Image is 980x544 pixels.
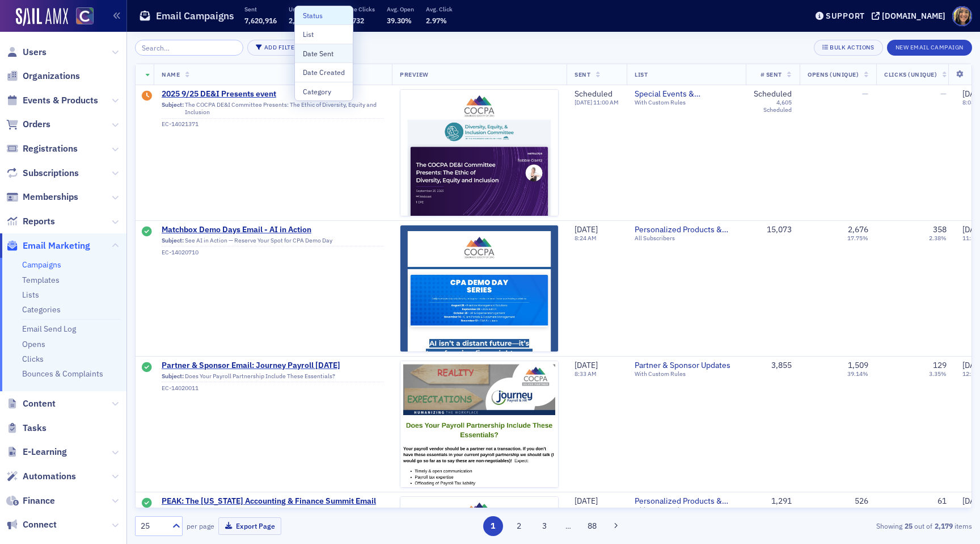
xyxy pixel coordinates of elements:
button: Add Filter [247,40,307,56]
div: 3,855 [754,361,792,371]
p: Unique Clicks [338,5,375,13]
a: Content [6,397,56,410]
button: 88 [582,516,602,536]
div: 526 [855,496,868,507]
div: With Custom Rules [635,506,738,513]
div: Scheduled [575,89,619,99]
button: Date Sent [295,44,353,62]
div: 39.14% [847,370,868,378]
button: New Email Campaign [887,40,972,56]
a: E-Learning [6,446,67,458]
span: Subject: [162,237,184,244]
span: Connect [23,518,57,531]
span: Partner & Sponsor Email: Journey Payroll [DATE] [162,361,384,371]
div: 17.75% [847,235,868,242]
div: Category [303,86,345,97]
div: EC-14021371 [162,120,384,128]
span: Tasks [23,422,47,434]
button: 2 [509,516,529,536]
div: EC-14020011 [162,384,384,392]
button: Status [295,6,353,24]
button: Export Page [218,517,281,535]
div: Sent [142,498,152,509]
a: Clicks [22,354,44,364]
a: New Email Campaign [887,41,972,52]
a: Lists [22,290,39,300]
span: Finance [23,495,55,507]
time: 2:17 PM [575,505,596,513]
span: Email Marketing [23,240,90,252]
button: 3 [535,516,555,536]
span: 2.97% [426,16,447,25]
div: 358 [933,225,947,235]
a: Reports [6,215,55,228]
span: Opens (Unique) [808,70,859,78]
span: Sent [575,70,590,78]
div: Status [303,10,345,20]
span: Preview [400,70,429,78]
a: Opens [22,339,45,349]
time: 8:33 AM [575,370,597,378]
span: Special Events & Announcements [635,89,738,99]
span: Name [162,70,180,78]
span: Orders [23,118,50,131]
span: Clicks (Unique) [884,70,937,78]
a: Finance [6,495,55,507]
span: … [560,521,576,531]
div: 61 [937,496,947,507]
a: Orders [6,118,50,131]
a: Personalized Products & Events [635,496,738,507]
div: All Subscribers [635,235,738,242]
div: 3.35% [929,370,947,378]
div: With Custom Rules [635,99,738,106]
a: Memberships [6,191,78,203]
span: PEAK: The [US_STATE] Accounting & Finance Summit Email AUDIENCE: Young Professionals [162,496,384,516]
div: 1,291 [754,496,792,507]
div: Sent [142,227,152,238]
a: Email Send Log [22,324,76,334]
span: Subject: [162,373,184,380]
div: Date Created [303,67,345,77]
a: SailAMX [16,8,68,26]
span: Subscriptions [23,167,79,179]
span: 11:00 AM [593,98,619,106]
div: The COCPA DE&I Committee Presents: The Ethic of Diversity, Equity and Inclusion [162,101,384,119]
a: View Homepage [68,7,94,27]
div: 129 [933,361,947,371]
button: Category [295,82,353,101]
img: SailAMX [76,7,94,25]
a: Campaigns [22,260,61,270]
div: With Custom Rules [635,370,738,378]
a: Templates [22,275,60,285]
a: Users [6,46,47,58]
div: Date Sent [303,48,345,58]
span: Content [23,397,56,410]
span: 2025 9/25 DE&I Presents event [162,89,384,99]
div: 2,676 [848,225,868,235]
span: [DATE] [575,360,598,370]
span: 7,620,916 [244,16,277,25]
div: List [303,29,345,39]
p: Unique Opens [289,5,326,13]
a: Matchbox Demo Days Email - AI in Action [162,225,384,235]
strong: 2,179 [932,521,954,531]
span: Partner & Sponsor Updates [635,361,738,371]
span: [DATE] [575,224,598,235]
div: Sent [142,362,152,374]
a: Bounces & Complaints [22,369,103,379]
button: Date Created [295,62,353,81]
div: See AI in Action — Reserve Your Spot for CPA Demo Day [162,237,384,247]
span: Subject: [162,101,184,116]
span: Memberships [23,191,78,203]
time: 8:24 AM [575,234,597,242]
div: Draft [142,91,152,102]
div: Does Your Payroll Partnership Include These Essentials? [162,373,384,383]
p: Sent [244,5,277,13]
a: Events & Products [6,94,98,107]
button: [DOMAIN_NAME] [872,12,949,20]
div: 1,509 [848,361,868,371]
span: Registrations [23,143,78,155]
button: 1 [483,516,503,536]
button: Bulk Actions [814,40,882,56]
